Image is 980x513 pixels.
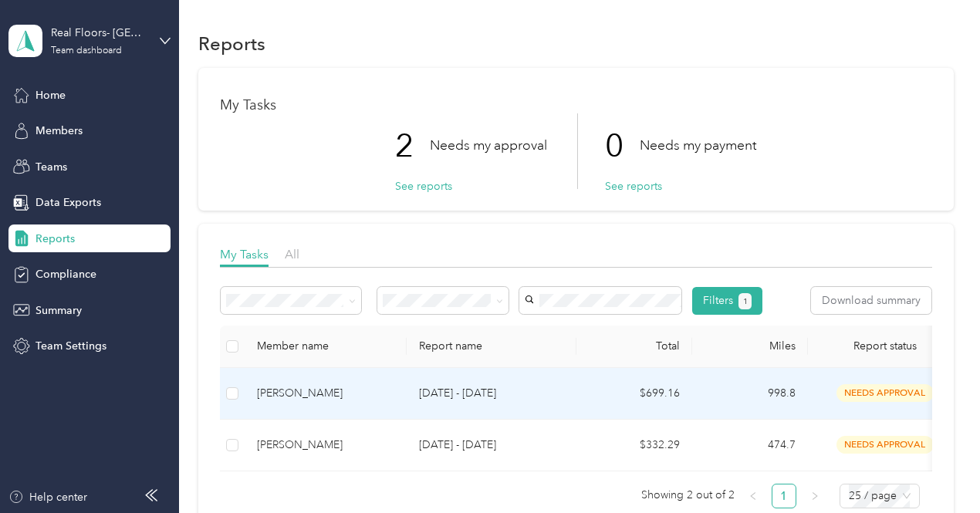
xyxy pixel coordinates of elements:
div: [PERSON_NAME] [257,437,394,454]
button: Help center [8,489,87,505]
button: Filters1 [692,287,762,315]
span: Teams [35,159,67,175]
button: See reports [395,178,452,194]
iframe: Everlance-gr Chat Button Frame [894,427,980,513]
span: 25 / page [849,484,911,508]
p: [DATE] - [DATE] [419,437,564,454]
span: Data Exports [35,194,101,211]
span: All [285,247,299,262]
div: Page Size [840,484,920,508]
th: Report name [407,326,576,368]
button: Download summary [811,287,931,314]
span: Members [35,123,83,139]
div: Total [589,339,680,353]
td: $332.29 [576,420,692,471]
span: 1 [743,295,748,309]
span: left [749,491,758,501]
td: 998.8 [692,368,808,420]
div: Real Floors- [GEOGRAPHIC_DATA] [51,25,147,41]
button: left [741,484,765,508]
div: [PERSON_NAME] [257,385,394,402]
th: Member name [245,326,407,368]
span: right [810,491,819,501]
h1: Reports [198,35,265,52]
span: Report status [820,339,950,353]
button: 1 [738,293,752,309]
div: Miles [705,339,796,353]
span: needs approval [836,436,934,454]
td: 474.7 [692,420,808,471]
h1: My Tasks [220,97,932,113]
div: Team dashboard [51,46,122,56]
p: 0 [605,113,640,178]
span: Team Settings [35,338,106,354]
p: Needs my payment [640,136,756,155]
p: 2 [395,113,430,178]
a: 1 [772,484,796,508]
span: Summary [35,302,82,319]
span: Reports [35,231,75,247]
span: Showing 2 out of 2 [641,484,735,507]
li: 1 [772,484,796,508]
span: Compliance [35,266,96,282]
p: Needs my approval [430,136,547,155]
li: Previous Page [741,484,765,508]
div: Member name [257,339,394,353]
button: See reports [605,178,662,194]
button: right [803,484,827,508]
span: My Tasks [220,247,269,262]
span: needs approval [836,384,934,402]
p: [DATE] - [DATE] [419,385,564,402]
span: Home [35,87,66,103]
li: Next Page [803,484,827,508]
td: $699.16 [576,368,692,420]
